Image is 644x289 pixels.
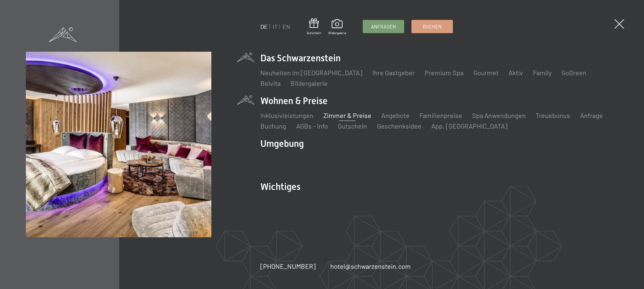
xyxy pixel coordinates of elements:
a: Neuheiten im [GEOGRAPHIC_DATA] [260,69,362,77]
a: Anfrage [580,111,603,119]
a: Family [533,69,552,77]
a: Belvita [260,79,281,87]
a: Zimmer & Preise [323,111,371,119]
a: Gourmet [473,69,499,77]
a: Angebote [381,111,409,119]
span: Buchen [423,23,442,30]
span: [PHONE_NUMBER] [260,262,316,270]
span: Gutschein [307,30,321,35]
span: Bildergalerie [328,30,346,35]
a: [PHONE_NUMBER] [260,261,316,271]
a: Treuebonus [536,111,570,119]
a: IT [273,23,278,30]
a: Bildergalerie [328,19,346,35]
a: hotel@schwarzenstein.com [330,261,411,271]
a: Buchen [412,20,453,33]
a: Buchung [260,122,286,130]
a: Bildergalerie [291,79,328,87]
a: App. [GEOGRAPHIC_DATA] [431,122,508,130]
a: Premium Spa [425,69,463,77]
a: Aktiv [509,69,523,77]
a: Inklusivleistungen [260,111,313,119]
a: DE [260,23,268,30]
a: Ihre Gastgeber [372,69,415,77]
span: Anfragen [371,23,396,30]
a: AGBs - Info [296,122,328,130]
a: EN [283,23,290,30]
a: Anfragen [363,20,404,33]
a: Gutschein [307,18,321,35]
a: Gutschein [338,122,367,130]
a: Geschenksidee [377,122,421,130]
a: Familienpreise [419,111,462,119]
a: Spa Anwendungen [472,111,526,119]
a: GoGreen [562,69,586,77]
